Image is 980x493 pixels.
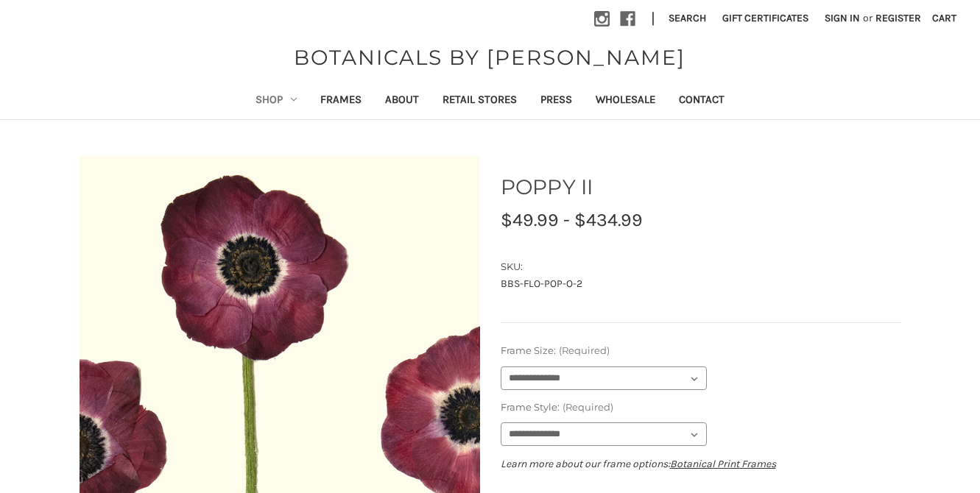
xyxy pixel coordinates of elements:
[501,171,901,202] h1: POPPY II
[309,83,373,119] a: Frames
[667,83,736,119] a: Contact
[584,83,667,119] a: Wholesale
[646,7,660,31] li: |
[373,83,431,119] a: About
[431,83,529,119] a: Retail Stores
[501,260,898,274] dt: SKU:
[932,12,956,24] span: Cart
[286,42,693,73] a: BOTANICALS BY [PERSON_NAME]
[559,344,610,356] small: (Required)
[861,10,874,26] span: or
[501,456,901,472] p: Learn more about our frame options:
[501,400,901,415] label: Frame Style:
[529,83,584,119] a: Press
[670,458,776,470] a: Botanical Print Frames
[501,276,901,291] dd: BBS-FLO-POP-O-2
[501,344,901,358] label: Frame Size:
[563,401,613,413] small: (Required)
[501,209,643,230] span: $49.99 - $434.99
[244,83,309,119] a: Shop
